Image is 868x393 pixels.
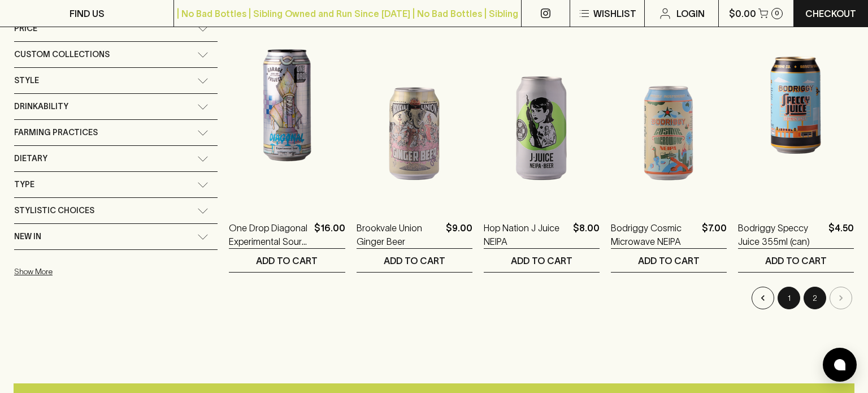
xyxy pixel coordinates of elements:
img: Bodriggy Cosmic Microwave NEIPA [611,6,727,204]
p: $0.00 [729,7,756,20]
p: $16.00 [314,221,345,248]
a: Brookvale Union Ginger Beer [357,221,441,248]
p: $7.00 [702,221,727,248]
span: Style [14,74,39,88]
nav: pagination navigation [229,287,854,309]
button: Show More [14,260,162,283]
p: ADD TO CART [384,254,445,267]
a: Bodriggy Speccy Juice 355ml (can) [738,221,824,248]
span: Stylistic Choices [14,204,94,218]
img: Bodriggy Speccy Juice 355ml (can) [738,6,854,204]
button: ADD TO CART [357,249,472,272]
span: New In [14,230,41,244]
p: $8.00 [573,221,600,248]
p: $9.00 [446,221,472,248]
div: New In [14,224,218,249]
button: ADD TO CART [229,249,345,272]
div: Price [14,16,218,41]
div: Style [14,68,218,93]
span: Custom Collections [14,47,110,62]
div: Dietary [14,146,218,171]
button: Go to page 1 [778,287,800,309]
img: Brookvale Union Ginger Beer [357,6,472,204]
p: FIND US [70,7,105,20]
a: Bodriggy Cosmic Microwave NEIPA [611,221,697,248]
span: Type [14,178,34,192]
p: 0 [775,10,779,16]
p: Checkout [805,7,856,20]
button: ADD TO CART [738,249,854,272]
p: ADD TO CART [765,254,827,267]
span: Dietary [14,152,47,166]
div: Type [14,172,218,197]
span: Price [14,21,37,36]
p: $4.50 [828,221,854,248]
p: ADD TO CART [511,254,572,267]
button: ADD TO CART [484,249,600,272]
img: One Drop Diagonal Experimental Sour 440ml [229,6,345,204]
p: Wishlist [593,7,636,20]
button: Go to previous page [752,287,774,309]
p: ADD TO CART [638,254,700,267]
div: Custom Collections [14,42,218,67]
span: Drinkability [14,100,68,114]
img: bubble-icon [834,359,845,370]
div: Farming Practices [14,120,218,145]
p: Login [676,7,705,20]
span: Farming Practices [14,126,98,140]
button: ADD TO CART [611,249,727,272]
div: Drinkability [14,94,218,119]
a: One Drop Diagonal Experimental Sour 440ml [229,221,309,248]
div: Stylistic Choices [14,198,218,223]
button: page 2 [804,287,826,309]
img: Hop Nation J Juice NEIPA [484,6,600,204]
p: ADD TO CART [256,254,318,267]
a: Hop Nation J Juice NEIPA [484,221,568,248]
